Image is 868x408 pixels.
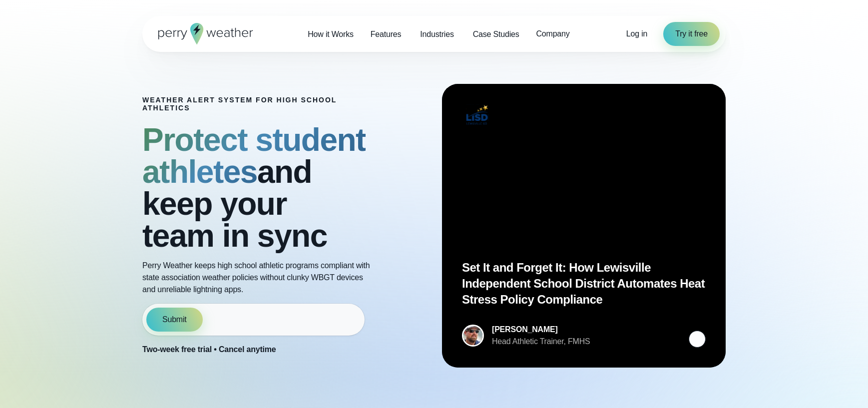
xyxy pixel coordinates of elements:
a: Case Studies [464,24,528,44]
button: Submit [146,308,203,332]
h2: and keep your team in sync [142,124,376,252]
img: Lewisville ISD logo [462,104,492,126]
span: Industries [420,28,453,40]
a: Try it free [663,22,720,46]
a: Log in [626,28,647,40]
span: Company [536,28,569,40]
strong: Protect student athletes [142,122,366,190]
img: cody-henschke-headshot [463,326,482,345]
span: Submit [162,314,187,326]
span: Log in [626,29,647,38]
div: [PERSON_NAME] [492,324,590,336]
strong: Two-week free trial • Cancel anytime [142,345,276,354]
p: Set It and Forget It: How Lewisville Independent School District Automates Heat Stress Policy Com... [462,260,706,308]
span: Try it free [675,28,708,40]
span: Case Studies [473,28,519,40]
span: How it Works [308,28,354,40]
p: Perry Weather keeps high school athletic programs compliant with state association weather polici... [142,260,376,296]
div: Head Athletic Trainer, FMHS [492,336,590,348]
a: How it Works [299,24,362,44]
span: Features [371,28,402,40]
h1: Weather Alert System for High School Athletics [142,96,376,112]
